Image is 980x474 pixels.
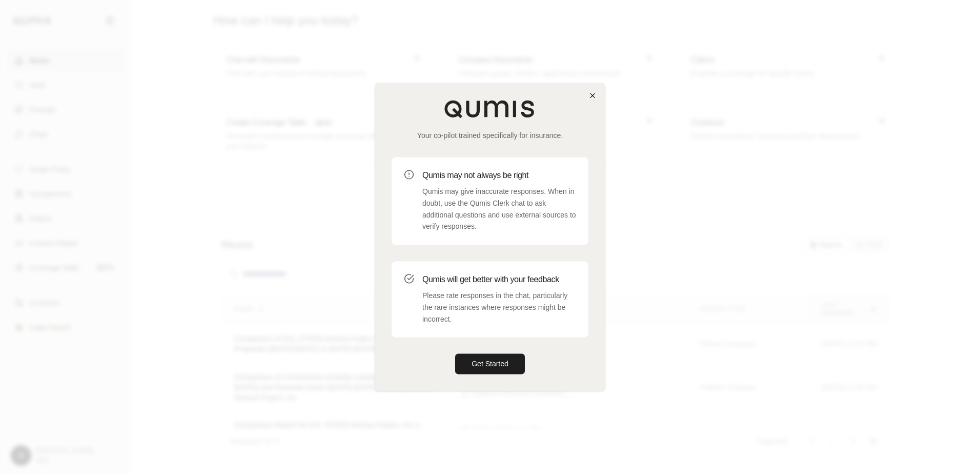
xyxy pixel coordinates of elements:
h3: Qumis may not always be right [422,169,576,182]
button: Get Started [455,354,525,374]
p: Please rate responses in the chat, particularly the rare instances where responses might be incor... [422,290,576,325]
p: Qumis may give inaccurate responses. When in doubt, use the Qumis Clerk chat to ask additional qu... [422,186,576,232]
p: Your co-pilot trained specifically for insurance. [392,130,588,141]
h3: Qumis will get better with your feedback [422,273,576,286]
img: Qumis Logo [444,100,536,118]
